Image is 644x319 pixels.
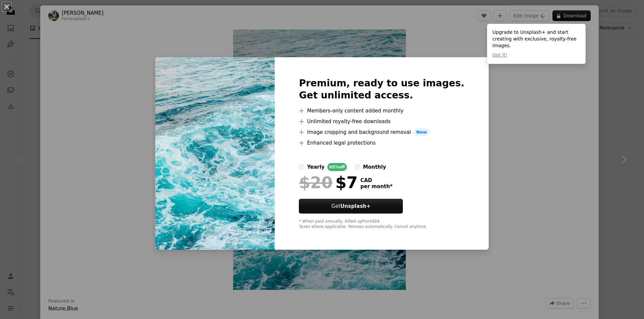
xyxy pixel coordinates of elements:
strong: Unsplash+ [340,203,371,209]
li: Members-only content added monthly [299,107,464,115]
div: * When paid annually, billed upfront $84 Taxes where applicable. Renews automatically. Cancel any... [299,219,464,230]
span: per month * [360,183,392,189]
div: $7 [299,174,358,191]
input: yearly65%off [299,164,304,170]
li: Unlimited royalty-free downloads [299,117,464,126]
li: Image cropping and background removal [299,128,464,136]
input: monthly [355,164,360,170]
button: Got it! [492,52,507,59]
span: CAD [360,177,392,183]
button: GetUnsplash+ [299,199,403,214]
div: yearly [307,163,324,171]
li: Enhanced legal protections [299,139,464,147]
div: Upgrade to Unsplash+ and start creating with exclusive, royalty-free images. [487,24,586,64]
span: $20 [299,174,332,191]
img: premium_photo-1675620963970-41055a7d6cfc [155,57,275,250]
h2: Premium, ready to use images. Get unlimited access. [299,77,464,101]
span: New [414,128,430,136]
div: monthly [363,163,386,171]
div: 65% off [327,163,347,171]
